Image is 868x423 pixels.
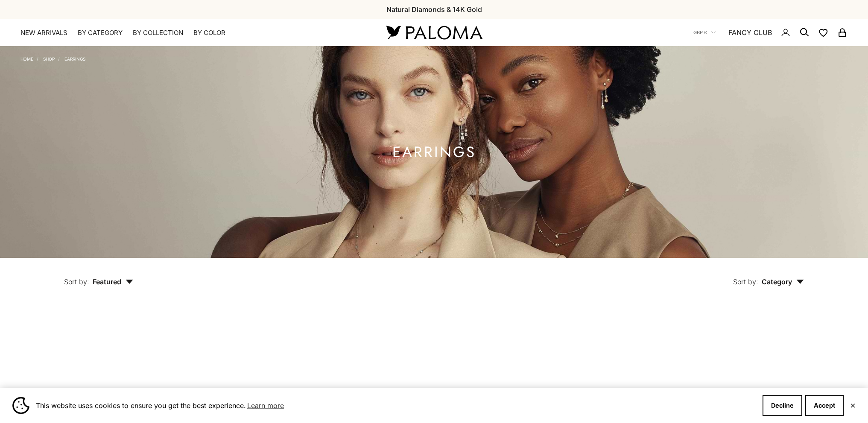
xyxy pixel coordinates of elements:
button: Sort by: Category [713,258,824,294]
span: GBP £ [693,29,707,36]
span: Sort by: [64,277,89,286]
a: FANCY CLUB [728,27,772,38]
nav: Primary navigation [20,29,366,37]
summary: By Category [78,29,123,37]
span: Category [762,277,804,286]
span: Sort by: [733,277,758,286]
nav: Secondary navigation [693,19,848,46]
summary: By Collection [133,29,183,37]
a: Shop [43,56,55,61]
a: Learn more [246,399,285,412]
button: Decline [763,395,802,416]
summary: By Color [193,29,225,37]
button: GBP £ [693,29,716,36]
img: Cookie banner [12,397,29,414]
button: Sort by: Featured [44,258,153,294]
button: Close [850,403,856,408]
a: NEW ARRIVALS [20,29,67,37]
button: Accept [805,395,844,416]
span: Featured [93,277,133,286]
nav: Breadcrumb [20,55,85,61]
p: Natural Diamonds & 14K Gold [386,4,482,15]
a: Earrings [64,56,85,61]
h1: Earrings [392,147,476,158]
span: This website uses cookies to ensure you get the best experience. [36,399,756,412]
a: Home [20,56,33,61]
